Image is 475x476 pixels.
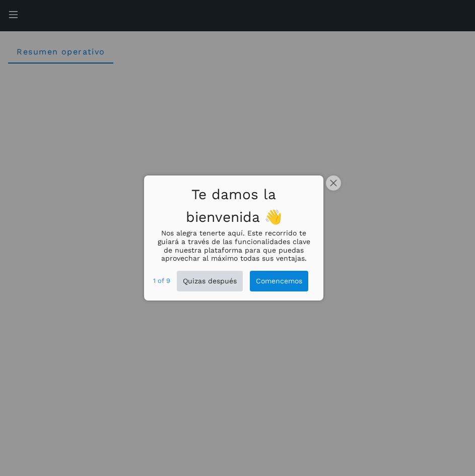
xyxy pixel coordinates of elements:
p: Nos alegra tenerte aquí. Este recorrido te guiará a través de las funcionalidades clave de nuestr... [153,229,314,263]
div: 1 of 9 [153,275,170,286]
div: Te damos la bienvenida 👋Nos alegra tenerte aquí. Este recorrido te guiará a través de las funcion... [144,175,323,300]
button: Quizas después [177,271,243,291]
button: Comencemos [250,271,308,291]
h1: Te damos la bienvenida 👋 [153,184,314,229]
div: step 1 of 9 [153,275,170,286]
button: close, [326,175,341,191]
